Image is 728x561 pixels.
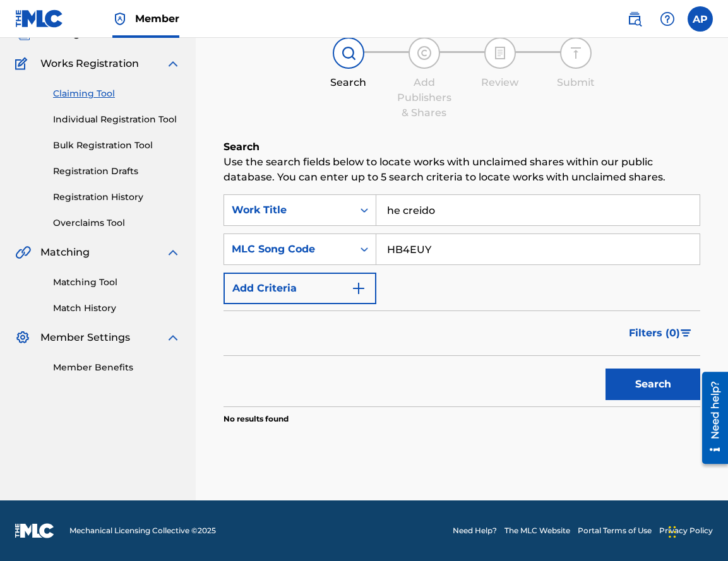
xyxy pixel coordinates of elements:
[351,281,366,296] img: 9d2ae6d4665cec9f34b9.svg
[224,273,376,304] button: Add Criteria
[544,75,607,90] div: Submit
[232,203,345,218] div: Work Title
[15,26,80,41] a: CatalogCatalog
[627,11,642,27] img: search
[417,45,432,61] img: step indicator icon for Add Publishers & Shares
[606,369,700,400] button: Search
[224,194,700,406] form: Search Form
[112,11,128,27] img: Top Rightsholder
[578,525,652,536] a: Portal Terms of Use
[135,11,179,26] span: Member
[165,245,181,260] img: expand
[688,6,713,32] div: User Menu
[568,45,583,61] img: step indicator icon for Submit
[40,245,90,260] span: Matching
[655,6,680,32] div: Help
[659,525,713,536] a: Privacy Policy
[492,45,508,61] img: step indicator icon for Review
[15,9,64,28] img: MLC Logo
[15,330,30,345] img: Member Settings
[660,11,675,27] img: help
[15,245,31,260] img: Matching
[224,155,700,185] p: Use the search fields below to locate works with unclaimed shares within our public database. You...
[665,500,728,561] iframe: Chat Widget
[622,6,647,32] a: Public Search
[53,191,181,204] a: Registration History
[468,75,532,90] div: Review
[232,242,345,257] div: MLC Song Code
[341,45,356,61] img: step indicator icon for Search
[224,413,289,425] p: No results found
[53,302,181,315] a: Match History
[69,525,216,536] span: Mechanical Licensing Collective © 2025
[53,113,181,126] a: Individual Registration Tool
[681,329,691,337] img: filter
[40,56,139,71] span: Works Registration
[629,326,680,341] span: Filters ( 0 )
[40,330,130,345] span: Member Settings
[504,525,570,536] a: The MLC Website
[165,56,181,71] img: expand
[165,330,181,345] img: expand
[317,75,380,90] div: Search
[53,216,181,230] a: Overclaims Tool
[53,139,181,152] a: Bulk Registration Tool
[621,317,700,349] button: Filters (0)
[15,523,54,538] img: logo
[393,75,456,121] div: Add Publishers & Shares
[693,367,728,469] iframe: Resource Center
[53,165,181,178] a: Registration Drafts
[453,525,497,536] a: Need Help?
[53,361,181,374] a: Member Benefits
[15,56,32,71] img: Works Registration
[53,276,181,289] a: Matching Tool
[53,87,181,100] a: Claiming Tool
[224,139,700,155] h6: Search
[669,513,676,551] div: Drag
